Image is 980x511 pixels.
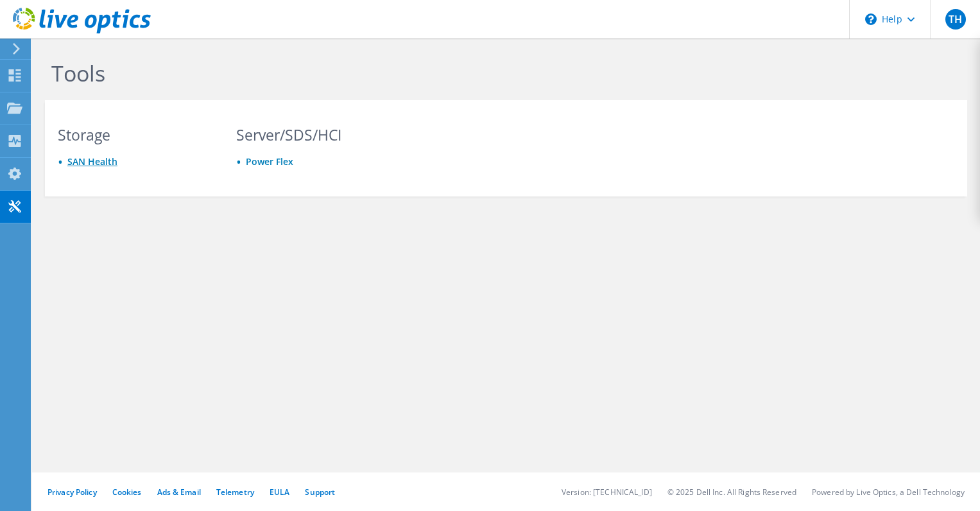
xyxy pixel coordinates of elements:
a: Power Flex [246,155,293,168]
h3: Server/SDS/HCI [236,128,390,142]
li: Powered by Live Optics, a Dell Technology [812,487,965,498]
a: Privacy Policy [47,487,97,498]
a: Cookies [112,487,142,498]
svg: \n [865,13,877,25]
h3: Storage [58,128,212,142]
li: © 2025 Dell Inc. All Rights Reserved [667,487,796,498]
a: Telemetry [216,487,254,498]
li: Version: [TECHNICAL_ID] [562,487,652,498]
a: Support [305,487,335,498]
span: TH [945,9,966,30]
h1: Tools [51,60,918,87]
a: SAN Health [67,155,117,168]
a: EULA [270,487,289,498]
a: Ads & Email [157,487,201,498]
